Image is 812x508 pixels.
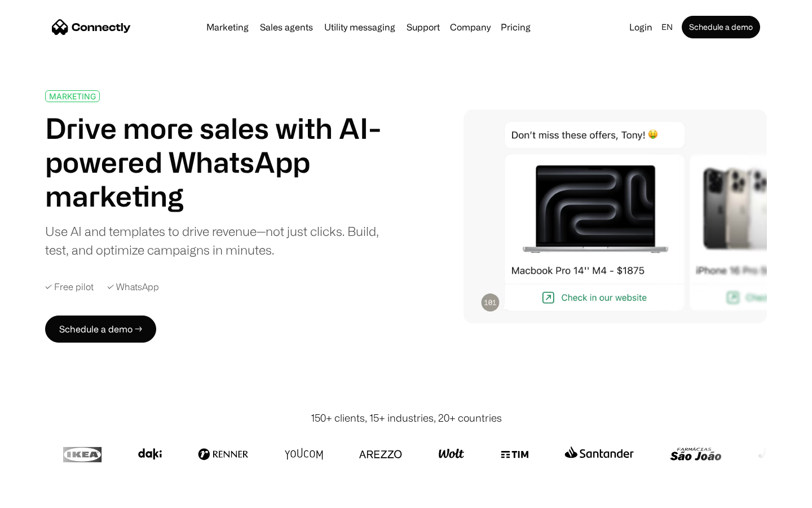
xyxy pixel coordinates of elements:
[625,19,657,35] a: Login
[402,23,444,32] a: Support
[320,23,400,32] a: Utility messaging
[45,316,156,343] a: Schedule a demo →
[45,282,94,292] div: ✓ Free pilot
[23,488,68,504] ul: Language list
[255,23,317,32] a: Sales agents
[682,16,760,38] a: Schedule a demo
[202,23,253,32] a: Marketing
[107,282,159,292] div: ✓ WhatsApp
[661,19,673,35] div: en
[496,23,535,32] a: Pricing
[49,92,96,100] div: MARKETING
[450,19,491,35] div: Company
[45,222,394,259] div: Use AI and templates to drive revenue—not just clicks. Build, test, and optimize campaigns in min...
[45,111,394,213] h1: Drive more sales with AI-powered WhatsApp marketing
[11,487,68,504] aside: Language selected: English
[311,410,502,426] div: 150+ clients, 15+ industries, 20+ countries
